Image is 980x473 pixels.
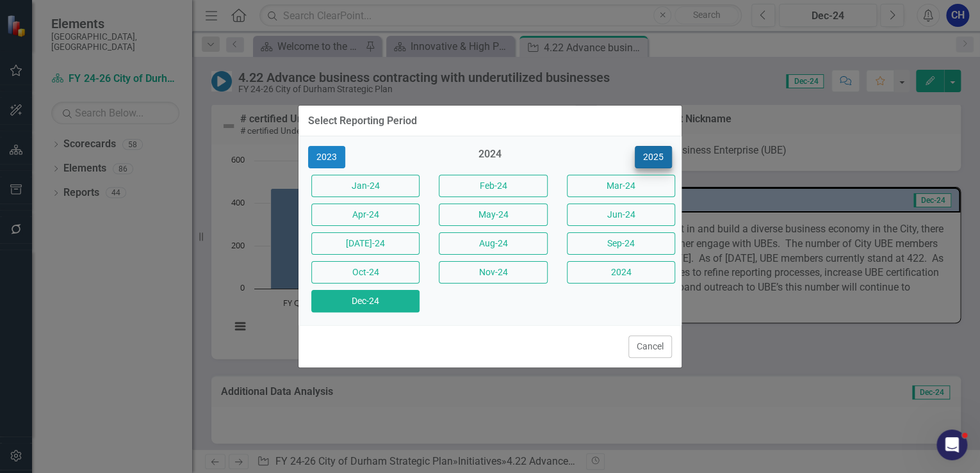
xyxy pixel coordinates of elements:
[567,232,675,255] button: Sep-24
[567,175,675,197] button: Mar-24
[439,204,547,226] button: May-24
[311,175,420,197] button: Jan-24
[436,147,544,168] div: 2024
[311,290,420,312] button: Dec-24
[308,115,417,127] div: Select Reporting Period
[936,429,967,460] iframe: Intercom live chat
[311,261,420,284] button: Oct-24
[567,261,675,284] button: 2024
[567,204,675,226] button: Jun-24
[439,232,547,255] button: Aug-24
[308,146,345,168] button: 2023
[311,232,420,255] button: [DATE]-24
[635,146,672,168] button: 2025
[439,261,547,284] button: Nov-24
[628,335,672,358] button: Cancel
[439,175,547,197] button: Feb-24
[311,204,420,226] button: Apr-24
